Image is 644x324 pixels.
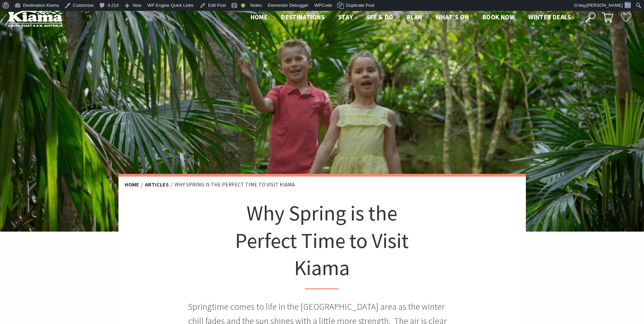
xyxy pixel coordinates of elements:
img: 3-150x150.jpg [625,2,631,8]
span: Plan [407,13,422,21]
img: Kiama Logo [8,8,62,27]
span: See & Do [367,13,393,21]
span: What’s On [436,13,469,21]
nav: Main Menu [244,12,577,23]
span: Book now [482,13,515,21]
span: Winter Deals [528,13,571,21]
span: Destinations [281,13,325,21]
span: Stay [338,13,353,21]
span: Home [251,13,268,21]
a: Articles [145,181,169,188]
div: Good [241,3,245,7]
a: Home [125,181,139,188]
span: [PERSON_NAME] [586,3,623,8]
li: Why Spring is the Perfect Time to Visit Kiama [174,180,295,189]
h1: Why Spring is the Perfect Time to Visit Kiama [222,199,423,289]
